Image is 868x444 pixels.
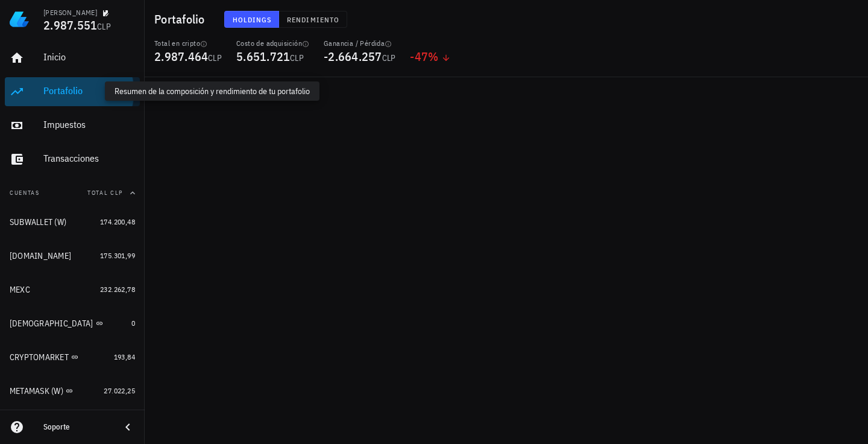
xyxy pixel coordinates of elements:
[10,386,63,396] div: METAMASK (W)
[10,251,71,261] div: [DOMAIN_NAME]
[10,217,66,227] div: SUBWALLET (W)
[154,10,210,29] h1: Portafolio
[43,8,97,17] div: [PERSON_NAME]
[236,39,309,48] div: Costo de adquisición
[5,111,140,140] a: Impuestos
[5,376,140,405] a: METAMASK (W) 27.022,25
[43,422,111,432] div: Soporte
[43,51,135,63] div: Inicio
[154,48,208,65] span: 2.987.464
[324,48,382,65] span: -2.664.257
[87,189,123,197] span: Total CLP
[10,10,29,29] img: LedgiFi
[5,275,140,304] a: MEXC 232.262,78
[10,319,93,329] div: [DEMOGRAPHIC_DATA]
[5,343,140,372] a: CRYPTOMARKET 193,84
[224,11,280,28] button: Holdings
[43,85,135,97] div: Portafolio
[114,352,135,361] span: 193,84
[232,15,272,24] span: Holdings
[5,145,140,174] a: Transacciones
[428,48,438,65] span: %
[286,15,339,24] span: Rendimiento
[5,43,140,72] a: Inicio
[10,285,30,295] div: MEXC
[324,39,395,48] div: Ganancia / Pérdida
[100,251,135,260] span: 175.301,99
[43,17,97,33] span: 2.987.551
[5,241,140,270] a: [DOMAIN_NAME] 175.301,99
[5,179,140,208] button: CuentasTotal CLP
[208,52,222,63] span: CLP
[154,39,222,48] div: Total en cripto
[236,48,290,65] span: 5.651.721
[279,11,347,28] button: Rendimiento
[43,119,135,130] div: Impuestos
[10,352,69,363] div: CRYPTOMARKET
[5,208,140,236] a: SUBWALLET (W) 174.200,48
[104,386,135,395] span: 27.022,25
[43,153,135,164] div: Transacciones
[131,319,135,328] span: 0
[841,10,861,29] div: avatar
[410,51,450,63] div: -47
[97,21,111,32] span: CLP
[290,52,304,63] span: CLP
[100,217,135,226] span: 174.200,48
[5,309,140,338] a: [DEMOGRAPHIC_DATA] 0
[382,52,396,63] span: CLP
[100,285,135,294] span: 232.262,78
[5,77,140,106] a: Portafolio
